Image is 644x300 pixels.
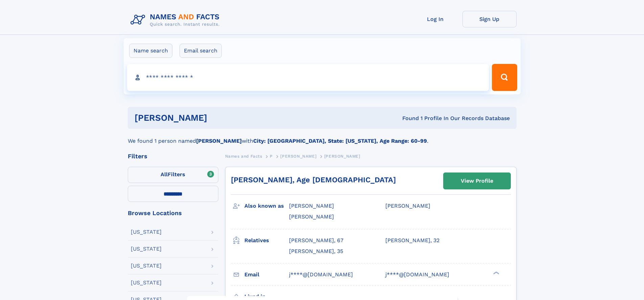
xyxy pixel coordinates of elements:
a: Log In [408,11,462,27]
span: [PERSON_NAME] [324,154,360,159]
button: Search Button [492,64,517,91]
div: Browse Locations [128,210,218,216]
div: [US_STATE] [131,263,162,269]
img: Logo Names and Facts [128,11,225,29]
span: P [270,154,273,159]
div: We found 1 person named with . [128,129,517,145]
a: [PERSON_NAME], 35 [289,248,343,255]
a: Names and Facts [225,152,262,160]
a: [PERSON_NAME], Age [DEMOGRAPHIC_DATA] [231,176,396,184]
div: Filters [128,153,218,159]
label: Name search [129,44,172,58]
label: Email search [180,44,222,58]
label: Filters [128,167,218,183]
span: [PERSON_NAME] [280,154,316,159]
b: City: [GEOGRAPHIC_DATA], State: [US_STATE], Age Range: 60-99 [253,138,427,144]
a: [PERSON_NAME], 67 [289,237,343,244]
input: search input [127,64,489,91]
a: Sign Up [462,11,517,27]
span: [PERSON_NAME] [289,213,334,220]
div: ❯ [492,271,500,275]
div: [US_STATE] [131,246,162,252]
a: [PERSON_NAME] [280,152,316,160]
div: [US_STATE] [131,280,162,285]
a: P [270,152,273,160]
h3: Email [244,269,289,280]
h1: [PERSON_NAME] [135,114,305,122]
div: [US_STATE] [131,229,162,235]
a: View Profile [444,173,510,189]
span: All [161,171,168,178]
b: [PERSON_NAME] [196,138,242,144]
span: [PERSON_NAME] [385,203,430,209]
span: [PERSON_NAME] [289,203,334,209]
h3: Relatives [244,235,289,246]
a: [PERSON_NAME], 32 [385,237,439,244]
div: Found 1 Profile In Our Records Database [305,115,510,122]
h3: Also known as [244,200,289,212]
div: View Profile [461,173,493,189]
